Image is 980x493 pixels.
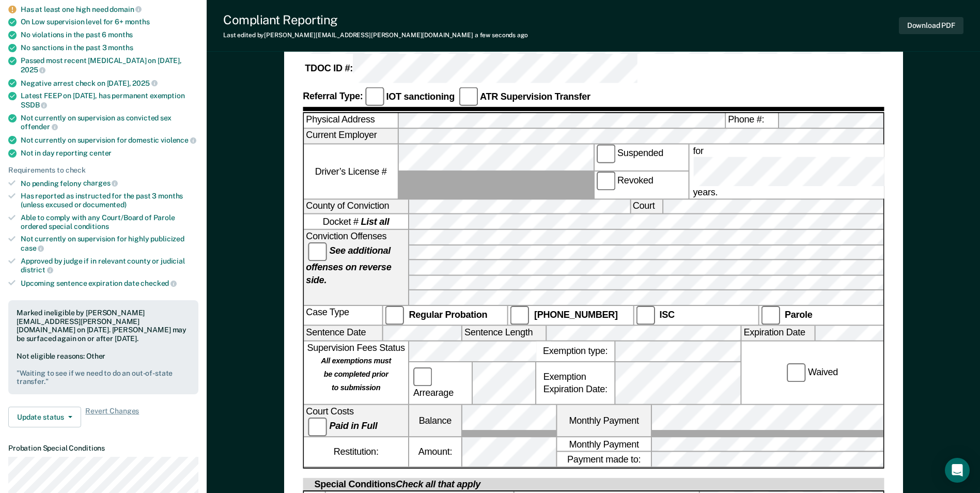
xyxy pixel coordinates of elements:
label: Sentence Date [304,326,382,340]
label: for years. [691,144,979,198]
span: 2025 [132,79,157,87]
div: Not currently on supervision for highly publicized [21,235,198,252]
strong: ISC [659,310,674,320]
span: case [21,244,44,252]
div: On Low supervision level for 6+ [21,18,198,26]
span: a few seconds ago [475,32,528,39]
input: ATR Supervision Transfer [459,87,477,106]
div: Requirements to check [8,166,198,175]
div: No sanctions in the past 3 [21,43,198,52]
div: Court Costs [304,405,408,436]
label: Driver’s License # [304,144,398,198]
div: Restitution: [304,437,408,467]
span: months [108,43,133,52]
label: County of Conviction [304,199,408,213]
strong: IOT sanctioning [386,91,454,101]
div: Exemption Expiration Date: [536,362,614,404]
span: documented) [83,201,126,209]
div: No violations in the past 6 [21,30,198,39]
label: Revoked [594,172,688,199]
div: Approved by judge if in relevant county or judicial [21,257,198,274]
strong: ATR Supervision Transfer [480,91,590,101]
strong: All exemptions must be completed prior to submission [321,356,391,392]
input: Arrearage [413,367,432,386]
span: months [125,18,150,26]
div: Passed most recent [MEDICAL_DATA] on [DATE], [21,56,198,74]
label: Current Employer [304,129,398,143]
span: SSDB [21,101,47,109]
label: Amount: [409,437,461,467]
span: charges [83,179,118,187]
strong: Referral Type: [303,91,363,101]
div: Upcoming sentence expiration date [21,279,198,288]
label: Arrearage [411,367,470,399]
span: checked [141,279,177,287]
div: No pending felony [21,179,198,188]
span: Docket # [322,215,389,228]
div: Has at least one high need domain [21,5,198,14]
div: Case Type [304,306,382,325]
input: IOT sanctioning [365,87,383,106]
input: [PHONE_NUMBER] [510,306,529,325]
span: district [21,266,53,274]
input: See additional offenses on reverse side. [308,242,326,261]
strong: Paid in Full [329,421,377,431]
label: Sentence Length [462,326,546,340]
div: Not currently on supervision as convicted sex [21,114,198,131]
label: Court [630,199,662,213]
div: Latest FEEP on [DATE], has permanent exemption [21,91,198,109]
strong: [PHONE_NUMBER] [534,310,618,320]
button: Update status [8,407,81,427]
span: center [89,149,112,157]
span: offender [21,122,58,131]
strong: List all [361,217,389,227]
div: Able to comply with any Court/Board of Parole ordered special [21,213,198,231]
div: Last edited by [PERSON_NAME][EMAIL_ADDRESS][PERSON_NAME][DOMAIN_NAME] [223,32,528,39]
span: conditions [74,222,109,230]
div: Not eligible reasons: Other [17,352,190,386]
label: Expiration Date [741,326,814,340]
label: Physical Address [304,114,398,128]
div: Compliant Reporting [223,12,528,27]
pre: " Waiting to see if we need to do an out-of-state transfer. " [17,369,190,387]
strong: Regular Probation [409,310,487,320]
label: Payment made to: [557,452,651,467]
div: Supervision Fees Status [304,341,408,404]
input: Parole [761,306,780,325]
strong: See additional offenses on reverse side. [306,246,391,285]
input: Paid in Full [308,417,326,436]
input: Waived [787,363,805,381]
label: Monthly Payment [557,405,651,436]
label: Exemption type: [536,341,614,361]
span: Check all that apply [396,479,480,489]
span: Revert Changes [85,407,139,427]
div: Marked ineligible by [PERSON_NAME][EMAIL_ADDRESS][PERSON_NAME][DOMAIN_NAME] on [DATE]. [PERSON_NA... [17,309,190,343]
label: Phone #: [726,114,778,128]
strong: TDOC ID #: [305,64,353,74]
div: Has reported as instructed for the past 3 months (unless excused or [21,192,198,209]
input: ISC [635,306,654,325]
div: Not in day reporting [21,149,198,158]
input: for years. [693,157,977,186]
div: Not currently on supervision for domestic [21,135,198,145]
span: 2025 [21,66,45,74]
label: Suspended [594,144,688,171]
div: Special Conditions [312,478,483,490]
label: Monthly Payment [557,437,651,452]
div: Negative arrest check on [DATE], [21,79,198,88]
div: Conviction Offenses [304,230,408,305]
input: Revoked [596,172,615,191]
div: Open Intercom Messenger [945,458,970,483]
label: Waived [785,363,840,381]
label: Balance [409,405,461,436]
input: Suspended [596,144,615,163]
input: Regular Probation [385,306,403,325]
span: violence [161,136,196,144]
dt: Probation Special Conditions [8,444,198,453]
strong: Parole [785,310,813,320]
span: months [108,30,133,39]
button: Download PDF [899,17,963,34]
